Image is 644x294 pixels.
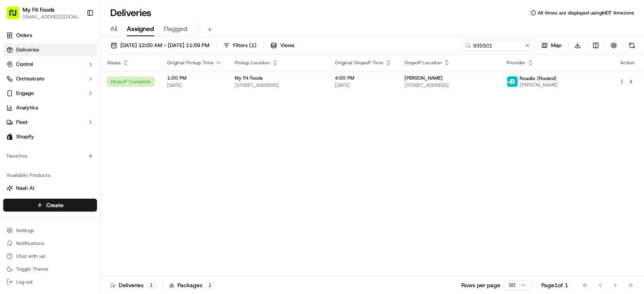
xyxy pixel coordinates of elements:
[335,82,392,88] span: [DATE]
[6,185,94,192] a: Nash AI
[235,82,322,88] span: [STREET_ADDRESS]
[335,60,384,66] span: Original Dropoff Time
[16,75,44,82] span: Orchestrate
[127,24,154,34] span: Assigned
[120,42,209,49] span: [DATE] 12:00 AM - [DATE] 11:59 PM
[16,61,33,68] span: Control
[23,14,80,20] button: [EMAIL_ADDRESS][DOMAIN_NAME]
[16,133,34,140] span: Shopify
[16,104,38,111] span: Analytics
[461,281,500,289] p: Rows per page
[249,42,256,49] span: ( 1 )
[169,281,215,289] div: Packages
[167,82,222,88] span: [DATE]
[619,60,636,66] div: Action
[147,282,156,289] div: 1
[110,281,156,289] div: Deliveries
[16,119,28,126] span: Fleet
[405,75,443,81] span: [PERSON_NAME]
[520,75,557,82] span: Roadie (Routed)
[507,60,526,66] span: Provider
[520,82,558,88] span: [PERSON_NAME]
[107,40,213,51] button: [DATE] 12:00 AM - [DATE] 11:59 PM
[3,263,97,275] button: Toggle Theme
[3,72,97,85] button: Orchestrate
[267,40,298,51] button: Views
[107,60,121,66] span: Status
[167,60,214,66] span: Original Pickup Time
[3,116,97,129] button: Fleet
[3,150,97,162] div: Favorites
[16,46,39,53] span: Deliveries
[16,266,48,272] span: Toggle Theme
[16,185,34,192] span: Nash AI
[23,6,55,14] button: My Fit Foods
[3,182,97,195] button: Nash AI
[16,253,45,259] span: Chat with us!
[405,82,494,88] span: [STREET_ADDRESS]
[220,40,260,51] button: Filters(1)
[280,42,294,49] span: Views
[538,10,634,16] span: All times are displayed using MDT timezone
[3,43,97,56] a: Deliveries
[405,60,442,66] span: Dropoff Location
[16,240,44,247] span: Notifications
[206,282,215,289] div: 1
[507,76,518,87] img: roadie-logo-v2.jpg
[3,199,97,212] button: Create
[235,75,263,81] span: My Fit Foods
[16,279,33,285] span: Log out
[3,87,97,100] button: Engage
[3,3,83,23] button: My Fit Foods[EMAIL_ADDRESS][DOMAIN_NAME]
[541,281,568,289] div: Page 1 of 1
[3,238,97,249] button: Notifications
[335,75,392,81] span: 4:00 PM
[46,201,64,209] span: Create
[538,40,565,51] button: Map
[3,169,97,182] div: Available Products
[110,6,151,19] h1: Deliveries
[462,40,535,51] input: Type to search
[3,58,97,71] button: Control
[6,134,13,140] img: Shopify logo
[233,42,256,49] span: Filters
[164,24,188,34] span: Flagged
[110,24,117,34] span: All
[551,42,561,49] span: Map
[167,75,222,81] span: 1:00 PM
[3,225,97,236] button: Settings
[3,251,97,262] button: Chat with us!
[16,227,34,234] span: Settings
[235,60,270,66] span: Pickup Location
[3,29,97,42] a: Orders
[3,101,97,114] a: Analytics
[3,276,97,288] button: Log out
[16,90,34,97] span: Engage
[3,130,97,143] a: Shopify
[16,32,32,39] span: Orders
[626,40,638,51] button: Refresh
